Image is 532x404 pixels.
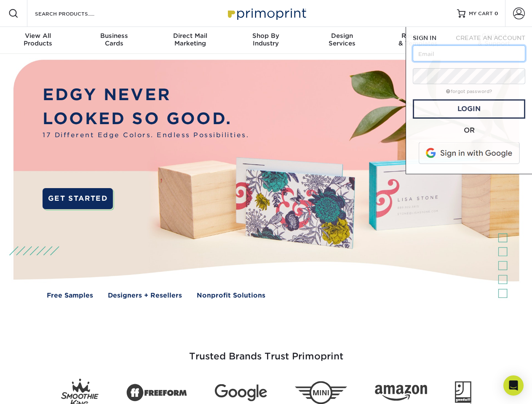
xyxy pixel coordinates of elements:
[456,35,525,41] span: CREATE AN ACCOUNT
[76,32,152,40] span: Business
[455,381,471,404] img: Goodwill
[413,99,525,119] a: Login
[20,331,513,372] h3: Trusted Brands Trust Primoprint
[413,35,436,41] span: SIGN IN
[43,107,249,131] p: LOOKED SO GOOD.
[304,32,380,47] div: Services
[375,385,427,401] img: Amazon
[228,32,304,47] div: Industry
[413,125,525,136] div: OR
[152,27,228,54] a: Direct MailMarketing
[228,32,304,40] span: Shop By
[152,32,228,40] span: Direct Mail
[380,32,456,40] span: Resources
[43,83,249,107] p: EDGY NEVER
[197,291,265,300] a: Nonprofit Solutions
[224,4,308,22] img: Primoprint
[47,291,93,300] a: Free Samples
[446,89,492,94] a: forgot password?
[380,27,456,54] a: Resources& Templates
[152,32,228,47] div: Marketing
[43,130,249,140] span: 17 Different Edge Colors. Endless Possibilities.
[108,291,182,300] a: Designers + Resellers
[215,384,267,401] img: Google
[495,11,498,16] span: 0
[503,375,524,396] div: Open Intercom Messenger
[34,8,116,19] input: SEARCH PRODUCTS.....
[43,188,113,209] a: GET STARTED
[76,27,152,54] a: BusinessCards
[76,32,152,47] div: Cards
[228,27,304,54] a: Shop ByIndustry
[413,45,525,61] input: Email
[304,27,380,54] a: DesignServices
[380,32,456,47] div: & Templates
[469,10,493,17] span: MY CART
[304,32,380,40] span: Design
